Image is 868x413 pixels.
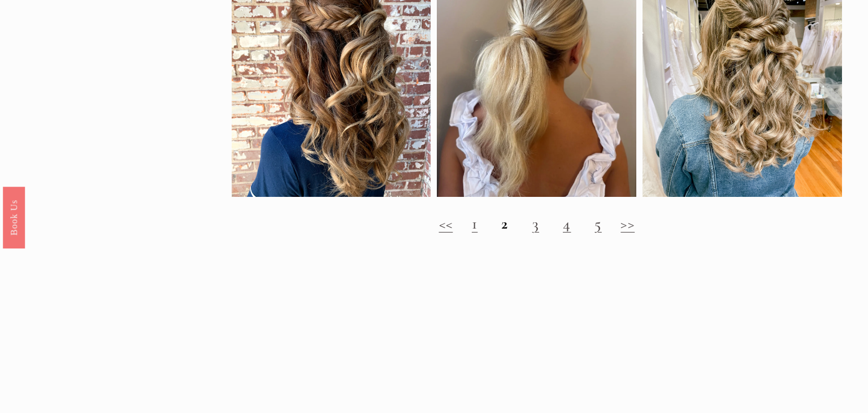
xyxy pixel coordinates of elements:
a: 1 [472,214,478,233]
a: 3 [532,214,539,233]
a: 4 [563,214,571,233]
a: 5 [594,214,601,233]
strong: 2 [501,214,508,233]
a: Book Us [3,187,25,248]
a: << [439,214,453,233]
a: >> [620,214,635,233]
